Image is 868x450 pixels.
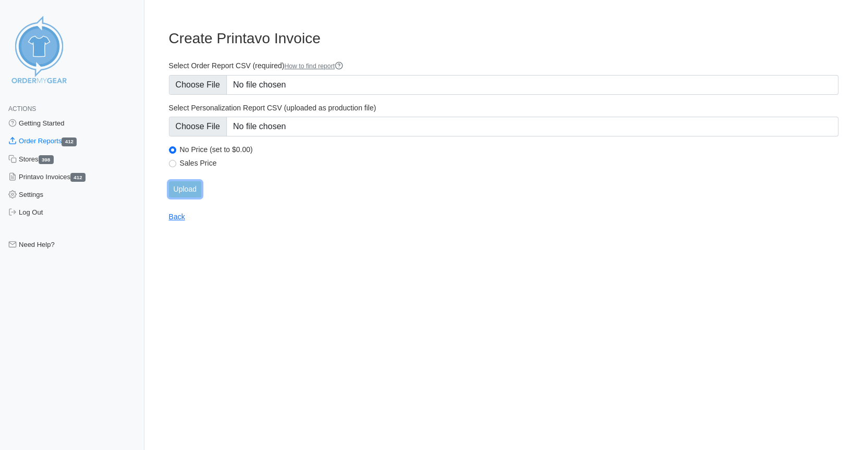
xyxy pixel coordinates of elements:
label: Sales Price [180,158,839,168]
input: Upload [169,181,201,197]
label: Select Personalization Report CSV (uploaded as production file) [169,103,839,113]
span: Actions [8,105,36,113]
h3: Create Printavo Invoice [169,30,839,47]
label: Select Order Report CSV (required) [169,61,839,71]
span: 412 [70,173,85,182]
span: 398 [39,155,54,164]
span: 412 [62,137,77,146]
label: No Price (set to $0.00) [180,145,839,154]
a: Back [169,213,185,221]
a: How to find report [284,63,343,70]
